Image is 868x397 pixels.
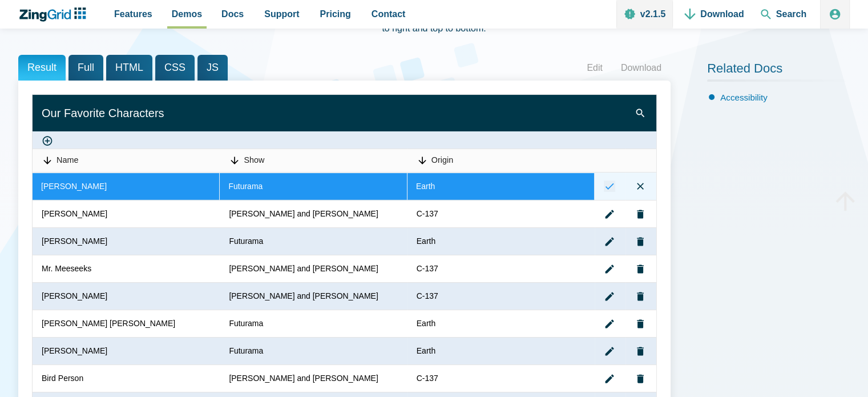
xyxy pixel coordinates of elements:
a: Edit [578,59,612,77]
zg-button: removerecord [635,208,646,219]
div: [PERSON_NAME] [42,207,107,220]
span: Pricing [320,6,351,22]
span: Show [244,155,264,165]
div: [PERSON_NAME] and [PERSON_NAME] [229,262,378,275]
span: Docs [221,6,244,22]
div: C-137 [417,207,438,220]
div: [PERSON_NAME] [PERSON_NAME] [42,316,175,330]
zg-button: search [633,95,647,131]
span: CSS [155,55,195,81]
a: Accessibility [720,93,768,102]
div: [PERSON_NAME] and [PERSON_NAME] [229,207,378,220]
div: Bird Person [42,371,83,385]
zg-button: removerecord [635,235,646,247]
div: C-137 [417,371,438,385]
div: [PERSON_NAME] [42,344,107,358]
zg-button: editrecord [604,208,615,219]
zg-button: editrecord [604,290,615,302]
div: Futurama [229,234,263,248]
div: Mr. Meeseeks [42,262,91,275]
h2: Related Docs [707,61,850,82]
zg-button: cancelrecord [635,181,646,192]
div: Our Favorite Characters [42,103,633,123]
span: Origin [431,155,453,165]
span: Full [68,55,103,81]
a: ZingChart Logo. Click to return to the homepage [18,7,92,22]
zg-button: removerecord [635,318,646,329]
zg-button: editrecord [604,263,615,274]
div: [PERSON_NAME] [42,234,107,248]
span: JS [197,55,228,81]
span: Features [114,6,152,22]
zg-button: createrecord [42,135,53,146]
span: Result [18,55,66,81]
div: [PERSON_NAME] [42,289,107,303]
div: C-137 [417,262,438,275]
zg-button: editrecord [604,318,615,329]
div: Earth [417,316,435,330]
div: Futurama [229,344,263,358]
div: [PERSON_NAME] and [PERSON_NAME] [229,371,378,385]
zg-button: removerecord [635,290,646,302]
div: Earth [417,234,435,248]
span: Support [264,6,299,22]
zg-button: removerecord [635,372,646,384]
zg-button: submitrecord [604,181,615,192]
span: HTML [106,55,152,81]
div: C-137 [417,289,438,303]
div: [PERSON_NAME] and [PERSON_NAME] [229,289,378,303]
zg-button: removerecord [635,263,646,274]
span: Demos [172,6,202,22]
zg-button: removerecord [635,345,646,356]
div: Futurama [229,316,263,330]
div: Earth [417,344,435,358]
zg-button: editrecord [604,372,615,384]
zg-button: editrecord [604,345,615,356]
span: Name [56,155,78,165]
a: Download [612,59,671,77]
span: Contact [372,6,406,22]
zg-button: editrecord [604,235,615,247]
